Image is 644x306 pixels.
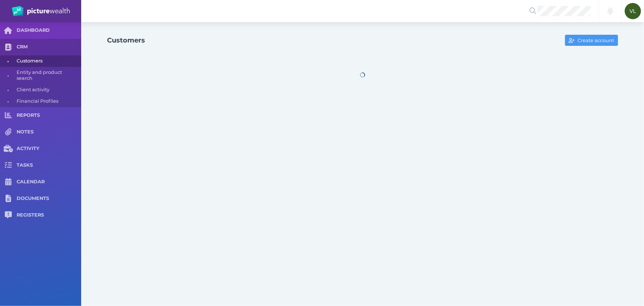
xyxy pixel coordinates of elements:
span: NOTES [17,129,81,135]
span: DOCUMENTS [17,195,81,202]
span: Customers [17,55,79,67]
span: REGISTERS [17,212,81,218]
span: DASHBOARD [17,27,81,34]
span: TASKS [17,162,81,169]
h1: Customers [107,36,145,44]
span: CRM [17,44,81,50]
span: CALENDAR [17,179,81,185]
div: Vidya Lakhani [625,3,641,19]
button: Create account [565,35,618,46]
span: REPORTS [17,112,81,119]
span: Financial Profiles [17,96,79,107]
span: Entity and product search [17,67,79,84]
span: Create account [576,37,618,43]
span: Client activity [17,84,79,96]
span: VL [630,8,636,14]
img: PW [12,6,70,16]
span: ACTIVITY [17,146,81,152]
